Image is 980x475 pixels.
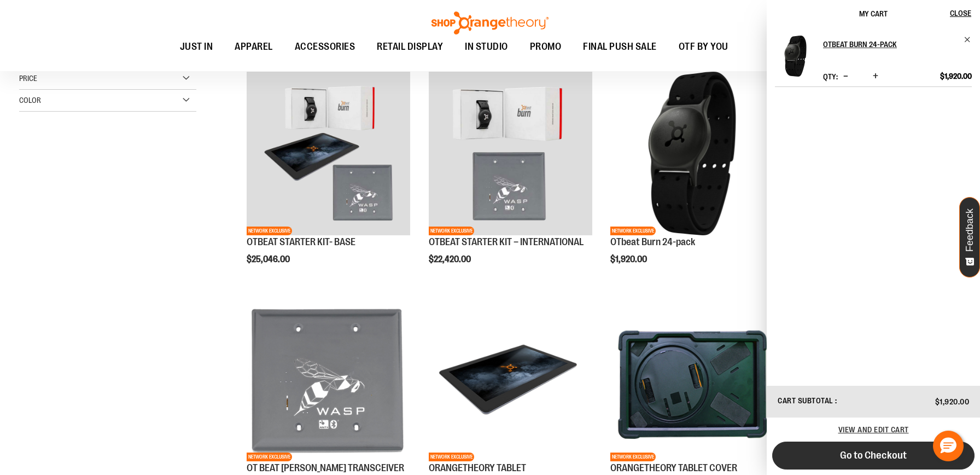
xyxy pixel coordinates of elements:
button: Hello, have a question? Let’s chat. [933,431,964,461]
span: $1,920.00 [940,71,972,81]
span: Cart Subtotal [778,396,833,405]
span: NETWORK EXCLUSIVE [610,227,656,235]
span: RETAIL DISPLAY [377,34,443,59]
a: OTBEAT STARTER KIT- BASENETWORK EXCLUSIVE [247,72,410,237]
a: OT BEAT [PERSON_NAME] TRANSCEIVER [247,462,404,473]
img: Product image for OT BEAT POE TRANSCEIVER [247,298,410,461]
a: OTbeat Burn 24-packNETWORK EXCLUSIVE [610,72,774,237]
span: Feedback [965,208,975,252]
span: Close [950,9,971,18]
span: $22,420.00 [429,254,472,264]
a: OTBEAT STARTER KIT – INTERNATIONAL [429,236,584,247]
span: NETWORK EXCLUSIVE [247,453,292,461]
span: PROMO [530,34,562,59]
div: product [423,66,598,292]
h2: OTbeat Burn 24-pack [823,36,957,53]
span: My Cart [859,9,888,18]
button: Decrease product quantity [841,71,851,82]
span: Go to Checkout [840,449,907,461]
span: IN STUDIO [465,34,508,59]
a: Product image for ORANGETHEORY TABLET COVERNETWORK EXCLUSIVE [610,298,774,463]
img: OTBEAT STARTER KIT- BASE [247,72,410,235]
a: PROMO [519,34,573,60]
a: Product image for OT BEAT POE TRANSCEIVERNETWORK EXCLUSIVE [247,298,410,463]
button: Go to Checkout [772,442,975,470]
span: NETWORK EXCLUSIVE [610,453,656,461]
img: OTbeat Burn 24-pack [775,36,816,77]
span: OTF BY YOU [679,34,728,59]
img: OTbeat Burn 24-pack [610,72,774,235]
img: Shop Orangetheory [430,11,550,34]
label: Qty [823,72,838,81]
a: ORANGETHEORY TABLET COVER [610,462,737,473]
span: FINAL PUSH SALE [583,34,657,59]
span: $1,920.00 [610,254,649,264]
a: OTbeat Burn 24-pack [823,36,972,53]
a: ACCESSORIES [284,34,366,60]
img: Product image for ORANGETHEORY TABLET COVER [610,298,774,461]
button: Increase product quantity [870,71,881,82]
span: NETWORK EXCLUSIVE [247,227,292,235]
a: OTBEAT STARTER KIT- BASE [247,236,355,247]
span: $1,920.00 [935,397,970,406]
a: JUST IN [169,34,224,60]
a: RETAIL DISPLAY [366,34,454,60]
a: Product image for ORANGETHEORY TABLETNETWORK EXCLUSIVE [429,298,592,463]
span: NETWORK EXCLUSIVE [429,453,474,461]
img: OTBEAT STARTER KIT – INTERNATIONAL [429,72,592,235]
a: ORANGETHEORY TABLET [429,462,526,473]
a: OTF BY YOU [668,34,739,60]
span: Price [19,74,37,83]
a: FINAL PUSH SALE [572,34,668,60]
a: APPAREL [224,34,284,60]
span: NETWORK EXCLUSIVE [429,227,474,235]
a: OTbeat Burn 24-pack [610,236,695,247]
span: $25,046.00 [247,254,291,264]
a: IN STUDIO [454,34,519,59]
a: OTBEAT STARTER KIT – INTERNATIONALNETWORK EXCLUSIVE [429,72,592,237]
span: APPAREL [235,34,273,59]
span: ACCESSORIES [295,34,355,59]
a: OTbeat Burn 24-pack [775,36,816,84]
div: product [605,66,779,292]
a: View and edit cart [838,425,909,434]
img: Product image for ORANGETHEORY TABLET [429,298,592,461]
button: Feedback - Show survey [959,197,980,277]
span: JUST IN [180,34,213,59]
a: Remove item [964,36,972,44]
span: Color [19,96,41,105]
li: Product [775,36,972,87]
div: product [241,66,416,292]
